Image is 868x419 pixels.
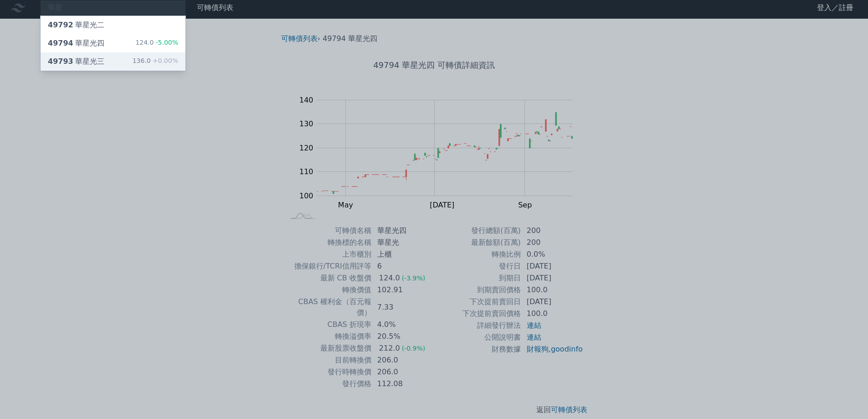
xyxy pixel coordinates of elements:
a: 49792華星光二 [41,16,185,34]
span: 49794 [48,39,73,47]
span: -5.00% [154,39,178,46]
span: +0.00% [151,57,178,64]
div: 華星光二 [48,20,104,31]
div: 124.0 [135,38,178,49]
a: 49793華星光三 136.0+0.00% [41,52,185,71]
div: 136.0 [133,56,178,67]
span: 49792 [48,21,73,29]
span: 49793 [48,57,73,66]
div: 華星光四 [48,38,104,49]
div: 華星光三 [48,56,104,67]
a: 49794華星光四 124.0-5.00% [41,34,185,52]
